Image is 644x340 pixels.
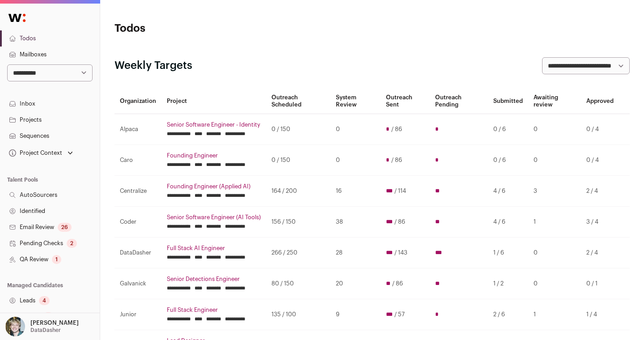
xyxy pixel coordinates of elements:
p: DataDasher [30,327,61,334]
span: / 57 [394,311,405,318]
td: 2 / 4 [581,238,619,268]
td: 0 [330,114,381,145]
td: 20 [330,268,381,299]
td: Alpaca [114,114,161,145]
a: Full Stack Engineer [167,306,261,314]
th: Outreach Sent [381,89,430,114]
img: Wellfound [4,9,30,27]
td: 2 / 6 [488,299,528,330]
td: 0 [528,238,581,268]
th: Outreach Pending [430,89,488,114]
td: 3 / 4 [581,207,619,238]
td: 1 [528,207,581,238]
th: Submitted [488,89,528,114]
td: 0 [330,145,381,176]
div: 2 [67,239,77,248]
a: Founding Engineer [167,152,261,159]
th: System Review [330,89,381,114]
span: / 86 [394,218,405,225]
th: Organization [114,89,161,114]
td: 164 / 200 [266,176,330,207]
a: Founding Engineer (Applied AI) [167,183,261,190]
td: Coder [114,207,161,238]
td: Caro [114,145,161,176]
td: 0 / 6 [488,114,528,145]
td: 1 / 6 [488,238,528,268]
td: 4 / 6 [488,176,528,207]
td: 0 / 150 [266,114,330,145]
td: Centralize [114,176,161,207]
td: 28 [330,238,381,268]
td: 4 / 6 [488,207,528,238]
td: 0 [528,114,581,145]
td: 0 / 6 [488,145,528,176]
img: 6494470-medium_jpg [5,317,25,336]
button: Open dropdown [7,147,75,159]
a: Senior Software Engineer - Identity [167,121,261,128]
a: Senior Detections Engineer [167,276,261,283]
span: / 143 [394,249,407,256]
a: Senior Software Engineer (AI Tools) [167,214,261,221]
td: 0 / 4 [581,145,619,176]
td: 0 [528,268,581,299]
td: 9 [330,299,381,330]
td: 3 [528,176,581,207]
td: 0 [528,145,581,176]
th: Awaiting review [528,89,581,114]
div: 4 [39,296,50,305]
span: / 86 [391,157,402,164]
div: 1 [52,255,61,264]
span: / 86 [391,126,402,133]
div: 4 [43,312,54,321]
td: 16 [330,176,381,207]
td: 1 [528,299,581,330]
a: Full Stack AI Engineer [167,245,261,252]
div: Project Context [7,149,62,157]
td: 156 / 150 [266,207,330,238]
td: 80 / 150 [266,268,330,299]
td: Junior [114,299,161,330]
span: / 114 [394,187,406,195]
button: Open dropdown [4,317,80,336]
span: / 86 [392,280,403,287]
th: Outreach Scheduled [266,89,330,114]
td: 2 / 4 [581,176,619,207]
td: 0 / 4 [581,114,619,145]
th: Approved [581,89,619,114]
td: 38 [330,207,381,238]
td: 0 / 150 [266,145,330,176]
div: 26 [58,223,72,232]
td: 135 / 100 [266,299,330,330]
td: DataDasher [114,238,161,268]
td: 1 / 4 [581,299,619,330]
td: Galvanick [114,268,161,299]
h1: Todos [114,21,286,36]
td: 0 / 1 [581,268,619,299]
p: [PERSON_NAME] [30,319,79,327]
h2: Weekly Targets [114,59,192,73]
td: 266 / 250 [266,238,330,268]
td: 1 / 2 [488,268,528,299]
th: Project [161,89,266,114]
